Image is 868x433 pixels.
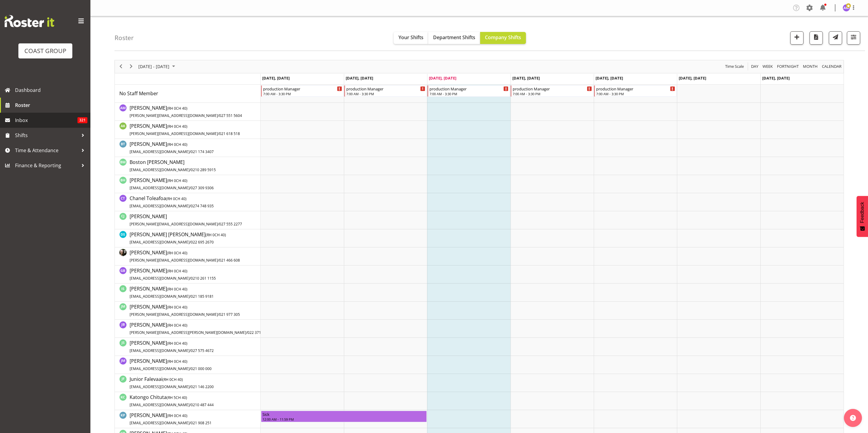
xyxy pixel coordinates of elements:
[130,357,212,372] a: [PERSON_NAME](RH 0CH 40)[EMAIL_ADDRESS][DOMAIN_NAME]/021 000 000
[130,213,242,227] span: [PERSON_NAME]
[190,185,191,190] span: /
[130,294,190,299] span: [EMAIL_ADDRESS][DOMAIN_NAME]
[130,258,218,263] span: [PERSON_NAME][EMAIL_ADDRESS][DOMAIN_NAME]
[130,105,242,118] span: [PERSON_NAME]
[168,287,176,292] span: RH 0
[246,330,247,335] span: /
[346,91,425,96] div: 7:00 AM - 3:30 PM
[168,250,176,256] span: RH 0
[218,113,219,118] span: /
[191,294,214,299] span: 021 185 9181
[429,86,508,92] div: production Manager
[130,358,212,372] span: [PERSON_NAME]
[130,131,218,136] span: [PERSON_NAME][EMAIL_ADDRESS][DOMAIN_NAME]
[429,91,508,96] div: 7:00 AM - 3:30 PM
[344,85,427,97] div: No Staff Member"s event - production Manager Begin From Tuesday, September 30, 2025 at 7:00:00 AM...
[115,356,261,374] td: Jonathan McNeill resource
[191,203,214,209] span: 0274 748 935
[191,167,216,172] span: 0210 289 5915
[130,159,216,173] span: Boston [PERSON_NAME]
[724,63,745,70] button: Time Scale
[857,196,868,237] button: Feedback - Show survey
[167,359,187,364] span: ( CH 40)
[829,31,842,45] button: Send a list of all shifts for the selected filtered period to all rostered employees.
[776,63,800,70] button: Fortnight
[130,321,270,336] a: [PERSON_NAME](RH 0CH 40)[PERSON_NAME][EMAIL_ADDRESS][PERSON_NAME][DOMAIN_NAME]/022 371 2723
[130,231,226,245] span: [PERSON_NAME] [PERSON_NAME]
[167,106,187,111] span: ( CH 40)
[115,338,261,356] td: John Sharpe resource
[762,63,774,70] button: Timeline Week
[130,167,190,172] span: [EMAIL_ADDRESS][DOMAIN_NAME]
[162,377,183,382] span: ( CH 40)
[130,122,240,137] a: [PERSON_NAME](RH 0CH 40)[PERSON_NAME][EMAIL_ADDRESS][DOMAIN_NAME]/021 618 518
[206,232,226,237] span: ( CH 40)
[725,63,744,70] span: Time Scale
[750,63,759,70] span: Day
[191,185,214,190] span: 027 309 9306
[191,402,214,407] span: 0210 487 444
[261,411,427,422] div: Kent Pollard"s event - Sick Begin From Monday, September 29, 2025 at 12:00:00 AM GMT+13:00 Ends A...
[191,384,214,389] span: 021 146 2200
[190,348,191,353] span: /
[263,411,425,417] div: Sick
[190,240,191,245] span: /
[191,149,214,154] span: 021 174 3407
[433,34,475,41] span: Department Shifts
[130,240,190,245] span: [EMAIL_ADDRESS][DOMAIN_NAME]
[511,85,593,97] div: No Staff Member"s event - production Manager Begin From Thursday, October 2, 2025 at 7:00:00 AM G...
[776,63,799,70] span: Fortnight
[190,167,191,172] span: /
[130,249,240,263] a: [PERSON_NAME](RH 0CH 40)[PERSON_NAME][EMAIL_ADDRESS][DOMAIN_NAME]/021 466 608
[130,113,218,118] span: [PERSON_NAME][EMAIL_ADDRESS][DOMAIN_NAME]
[513,91,592,96] div: 7:00 AM - 3:30 PM
[164,377,171,382] span: RH 0
[115,157,261,175] td: Boston Morgan-Horan resource
[190,294,191,299] span: /
[115,211,261,229] td: Craig Jenkins resource
[130,123,240,136] span: [PERSON_NAME]
[15,101,87,110] span: Roster
[191,420,212,425] span: 021 908 251
[115,139,261,157] td: Benjamin Thomas Geden resource
[480,32,526,44] button: Company Shifts
[115,175,261,193] td: Bryan Humprhries resource
[167,323,187,328] span: ( CH 40)
[167,268,187,274] span: ( CH 40)
[115,229,261,247] td: Darren Shiu Lun Lau resource
[247,330,270,335] span: 022 371 2723
[130,340,214,353] span: [PERSON_NAME]
[130,221,218,227] span: [PERSON_NAME][EMAIL_ADDRESS][DOMAIN_NAME]
[136,60,179,73] div: Sep 29 - Oct 05, 2025
[219,113,242,118] span: 027 551 5604
[116,60,126,73] div: previous period
[130,267,216,281] span: [PERSON_NAME]
[802,63,819,70] button: Timeline Month
[130,185,190,190] span: [EMAIL_ADDRESS][DOMAIN_NAME]
[429,75,456,81] span: [DATE], [DATE]
[130,140,214,155] a: [PERSON_NAME](RH 0CH 40)[EMAIL_ADDRESS][DOMAIN_NAME]/021 174 3407
[130,394,214,408] span: Katongo Chituta
[485,34,521,41] span: Company Shifts
[762,63,773,70] span: Week
[130,402,190,407] span: [EMAIL_ADDRESS][DOMAIN_NAME]
[168,268,176,274] span: RH 0
[263,91,342,96] div: 7:00 AM - 3:30 PM
[77,117,87,123] span: 321
[191,348,214,353] span: 027 575 4672
[15,131,78,140] span: Shifts
[219,258,240,263] span: 021 466 608
[130,195,214,209] span: Chanel Toleafoa
[207,232,215,237] span: RH 0
[115,320,261,338] td: Jarrad Bullock resource
[167,341,187,346] span: ( CH 40)
[127,63,135,70] button: Next
[168,106,176,111] span: RH 0
[167,196,175,201] span: RH 0
[168,142,176,147] span: RH 0
[130,213,242,227] a: [PERSON_NAME][PERSON_NAME][EMAIL_ADDRESS][DOMAIN_NAME]/027 555 2277
[263,417,425,422] div: 12:00 AM - 11:59 PM
[596,91,675,96] div: 7:00 AM - 3:30 PM
[262,75,290,81] span: [DATE], [DATE]
[218,312,219,317] span: /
